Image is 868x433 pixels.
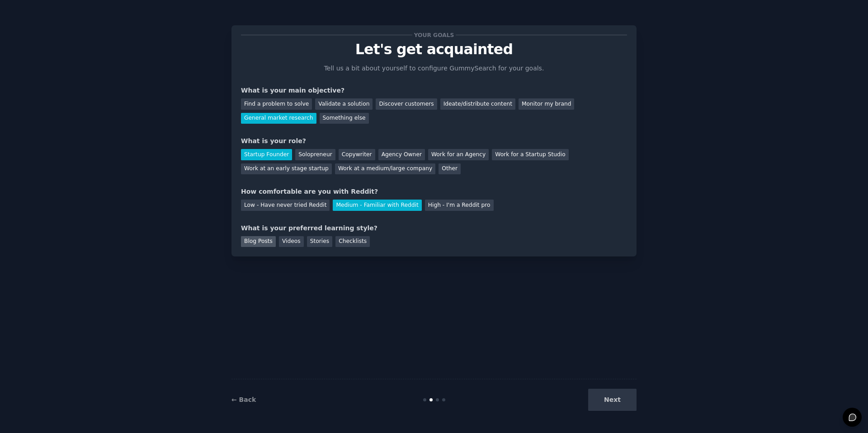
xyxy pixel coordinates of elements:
[412,30,456,40] span: Your goals
[241,149,292,160] div: Startup Founder
[519,98,574,110] div: Monitor my brand
[335,236,370,247] div: Checklists
[241,223,627,233] div: What is your preferred learning style?
[428,149,489,160] div: Work for an Agency
[241,113,316,124] div: General market research
[241,42,627,57] p: Let's get acquainted
[307,236,332,247] div: Stories
[315,98,373,110] div: Validate a solution
[378,149,425,160] div: Agency Owner
[231,396,256,403] a: ← Back
[439,163,461,175] div: Other
[440,98,515,110] div: Ideate/distribute content
[320,64,548,73] p: Tell us a bit about yourself to configure GummySearch for your goals.
[241,236,276,247] div: Blog Posts
[320,113,369,124] div: Something else
[335,163,435,175] div: Work at a medium/large company
[333,200,421,211] div: Medium - Familiar with Reddit
[241,86,627,95] div: What is your main objective?
[339,149,375,160] div: Copywriter
[241,163,332,175] div: Work at an early stage startup
[241,98,312,110] div: Find a problem to solve
[241,200,330,211] div: Low - Have never tried Reddit
[241,136,627,146] div: What is your role?
[295,149,335,160] div: Solopreneur
[376,98,437,110] div: Discover customers
[492,149,568,160] div: Work for a Startup Studio
[241,187,627,196] div: How comfortable are you with Reddit?
[425,200,494,211] div: High - I'm a Reddit pro
[279,236,304,247] div: Videos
